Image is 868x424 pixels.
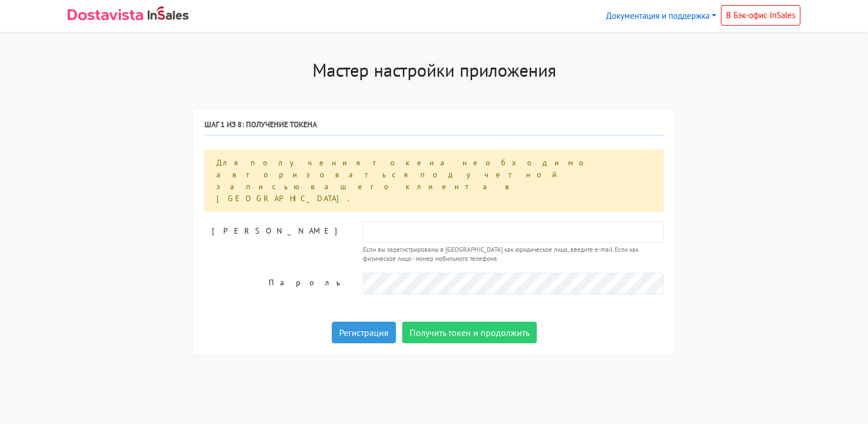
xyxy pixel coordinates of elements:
small: Если вы зарегистрированы в [GEOGRAPHIC_DATA] как юридическое лицо, введите e-mail. Если как физич... [363,245,663,264]
img: InSales [148,6,189,20]
a: Документация и поддержка [602,5,721,27]
h6: Шаг 1 из 8: Получение токена [205,120,663,135]
label: [PERSON_NAME] [196,221,354,264]
label: Пароль [196,273,354,294]
a: В Бэк-офис InSales [721,5,800,26]
div: Для получения токена необходимо авторизоваться под учетной записью вашего клиента в [GEOGRAPHIC_D... [205,149,663,212]
button: Получить токен и продолжить [402,322,537,343]
h1: Мастер настройки приложения [193,59,675,81]
img: Dostavista - срочная курьерская служба доставки [68,9,143,20]
a: Регистрация [332,322,396,343]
